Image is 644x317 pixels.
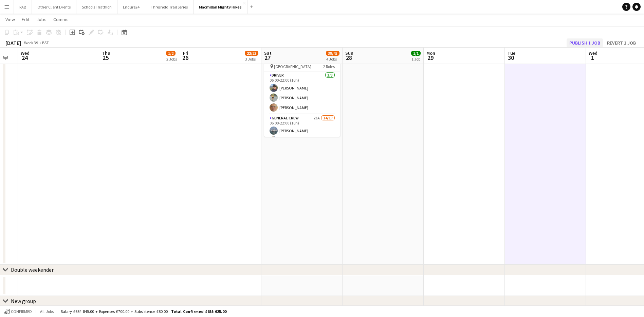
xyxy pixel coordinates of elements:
[102,50,110,56] span: Thu
[326,51,339,56] span: 39/43
[11,309,32,314] span: Confirmed
[588,54,597,62] span: 1
[274,64,311,69] span: [GEOGRAPHIC_DATA]
[34,15,49,24] a: Jobs
[39,309,55,314] span: All jobs
[263,54,272,62] span: 27
[589,50,597,56] span: Wed
[507,54,515,62] span: 30
[171,309,226,314] span: Total Confirmed £655 625.00
[20,54,30,62] span: 24
[323,64,335,69] span: 2 Roles
[183,50,188,56] span: Fri
[11,298,36,304] div: New group
[21,50,30,56] span: Wed
[345,50,353,56] span: Sun
[264,71,340,114] app-card-role: Driver3/306:00-22:00 (16h)[PERSON_NAME][PERSON_NAME][PERSON_NAME]
[264,50,272,56] span: Sat
[426,50,435,56] span: Mon
[53,16,69,22] span: Comms
[411,56,420,62] div: 1 Job
[508,50,515,56] span: Tue
[11,266,54,273] div: Double weekender
[5,16,15,22] span: View
[32,0,76,14] button: Other Client Events
[166,56,177,62] div: 2 Jobs
[101,54,110,62] span: 25
[567,38,603,47] button: Publish 1 job
[22,16,30,22] span: Edit
[194,0,247,14] button: Macmillan Mighty Hikes
[166,51,176,56] span: 1/2
[19,15,32,24] a: Edit
[36,16,47,22] span: Jobs
[264,36,340,137] app-job-card: Updated06:00-22:00 (16h)17/204. South Coast MMH- 1 day role [GEOGRAPHIC_DATA]2 RolesDriver3/306:0...
[61,309,226,314] div: Salary £654 845.00 + Expenses £700.00 + Subsistence £80.00 =
[245,51,258,56] span: 22/23
[182,54,188,62] span: 26
[411,51,421,56] span: 1/1
[5,39,21,46] div: [DATE]
[245,56,258,62] div: 3 Jobs
[344,54,353,62] span: 28
[145,0,194,14] button: Threshold Trail Series
[3,15,18,24] a: View
[326,56,339,62] div: 4 Jobs
[51,15,71,24] a: Comms
[604,38,639,47] button: Revert 1 job
[76,0,117,14] button: Schools Triathlon
[117,0,145,14] button: Endure24
[425,54,435,62] span: 29
[3,308,33,315] button: Confirmed
[22,40,39,45] span: Week 39
[14,0,32,14] button: RAB
[42,40,49,45] div: BST
[264,114,340,295] app-card-role: General Crew23A14/1706:00-22:00 (16h)[PERSON_NAME]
